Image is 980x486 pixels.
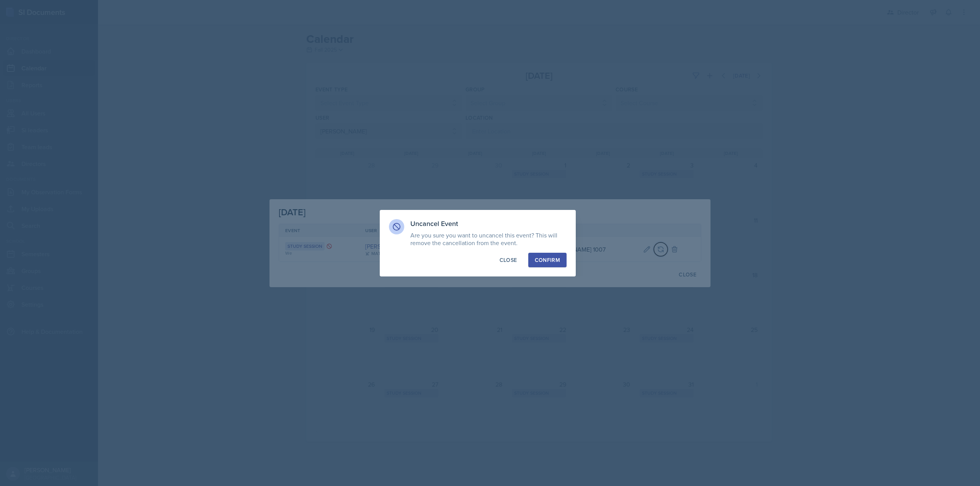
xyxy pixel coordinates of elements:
div: Confirm [535,256,560,264]
p: Are you sure you want to uncancel this event? This will remove the cancellation from the event. [410,231,567,247]
div: Close [500,256,517,264]
h3: Uncancel Event [410,219,567,228]
button: Close [493,253,524,267]
button: Confirm [528,253,567,267]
